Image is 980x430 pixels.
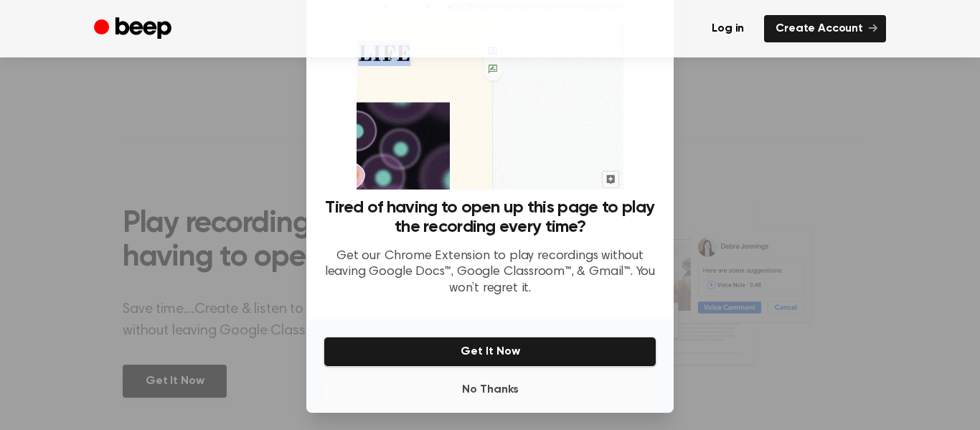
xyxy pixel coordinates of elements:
button: No Thanks [324,375,656,404]
p: Get our Chrome Extension to play recordings without leaving Google Docs™, Google Classroom™, & Gm... [324,248,656,297]
a: Create Account [764,15,886,42]
h3: Tired of having to open up this page to play the recording every time? [324,198,656,237]
button: Get It Now [324,337,656,367]
a: Log in [700,15,755,42]
a: Beep [94,15,175,43]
